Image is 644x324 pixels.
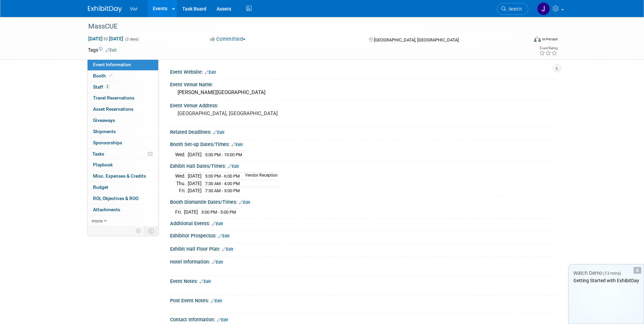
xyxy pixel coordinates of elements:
[497,3,528,15] a: Search
[205,174,240,179] span: 5:00 PM - 6:00 PM
[170,127,556,136] div: Related Deadlines:
[218,234,229,238] a: Edit
[93,129,116,134] span: Shipments
[539,47,557,50] div: Event Rating
[188,180,202,187] td: [DATE]
[88,47,117,53] td: Tags
[205,70,216,75] a: Edit
[106,48,117,53] a: Edit
[488,35,558,46] div: Event Format
[506,6,522,12] span: Search
[92,218,103,223] span: more
[88,104,158,115] a: Asset Reservations
[184,209,198,216] td: [DATE]
[93,106,133,112] span: Asset Reservations
[170,244,556,253] div: Exhibit Hall Floor Plan:
[170,257,556,266] div: Hotel information:
[93,207,120,212] span: Attachments
[175,187,188,194] td: Fri.
[93,184,108,190] span: Budget
[633,267,641,274] div: Dismiss
[205,188,240,193] span: 7:30 AM - 3:00 PM
[88,216,158,227] a: more
[88,138,158,148] a: Sponsorships
[212,260,223,265] a: Edit
[170,276,556,285] div: Event Notes:
[130,6,137,12] span: Vivi
[88,171,158,182] a: Misc. Expenses & Credits
[211,299,222,303] a: Edit
[88,115,158,126] a: Giveaways
[93,118,115,123] span: Giveaways
[175,180,188,187] td: Thu.
[188,187,202,194] td: [DATE]
[201,210,236,215] span: 3:00 PM - 5:00 PM
[569,270,644,277] div: Watch Demo
[88,160,158,170] a: Playbook
[93,84,110,90] span: Staff
[109,74,112,77] i: Booth reservation complete
[88,71,158,82] a: Booth
[93,73,114,78] span: Booth
[170,295,556,304] div: Post Event Notes:
[92,151,104,157] span: Tasks
[88,59,158,70] a: Event Information
[205,152,242,157] span: 5:00 PM - 10:00 PM
[213,130,224,135] a: Edit
[241,173,278,180] td: Vendor Reception
[188,173,202,180] td: [DATE]
[208,36,248,43] button: Committed
[178,110,324,116] pre: [GEOGRAPHIC_DATA], [GEOGRAPHIC_DATA]
[125,37,139,41] span: (2 days)
[170,161,556,170] div: Exhibit Hall Dates/Times:
[170,231,556,239] div: Exhibitor Prospectus:
[93,162,113,167] span: Playbook
[88,204,158,215] a: Attachments
[88,6,122,13] img: ExhibitDay
[88,126,158,137] a: Shipments
[175,87,551,98] div: [PERSON_NAME][GEOGRAPHIC_DATA]
[542,37,558,42] div: In-Person
[170,139,556,148] div: Booth Set-up Dates/Times:
[200,279,211,284] a: Edit
[88,193,158,204] a: ROI, Objectives & ROO
[537,2,550,15] img: John Farley
[175,173,188,180] td: Wed.
[93,62,131,67] span: Event Information
[105,84,110,89] span: 2
[93,196,139,201] span: ROI, Objectives & ROO
[103,36,109,41] span: to
[170,197,556,206] div: Booth Dismantle Dates/Times:
[86,20,518,33] div: MassCUE
[222,247,233,252] a: Edit
[228,164,239,169] a: Edit
[170,314,556,323] div: Contact Information:
[133,227,145,235] td: Personalize Event Tab Strip
[88,36,124,42] span: [DATE] [DATE]
[232,142,243,147] a: Edit
[603,271,621,276] span: (13 mins)
[188,151,202,158] td: [DATE]
[205,181,240,186] span: 7:30 AM - 4:00 PM
[239,200,250,205] a: Edit
[88,82,158,93] a: Staff2
[374,37,459,42] span: [GEOGRAPHIC_DATA], [GEOGRAPHIC_DATA]
[93,140,122,145] span: Sponsorships
[144,227,158,235] td: Toggle Event Tabs
[93,173,146,179] span: Misc. Expenses & Credits
[93,95,134,101] span: Travel Reservations
[170,79,556,88] div: Event Venue Name:
[170,101,556,109] div: Event Venue Address:
[569,277,644,284] div: Getting Started with ExhibitDay
[175,209,184,216] td: Fri.
[534,36,541,42] img: Format-Inperson.png
[88,149,158,160] a: Tasks
[175,151,188,158] td: Wed.
[217,318,228,322] a: Edit
[88,93,158,104] a: Travel Reservations
[212,221,223,226] a: Edit
[170,67,556,76] div: Event Website:
[170,218,556,227] div: Additional Events:
[88,182,158,193] a: Budget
